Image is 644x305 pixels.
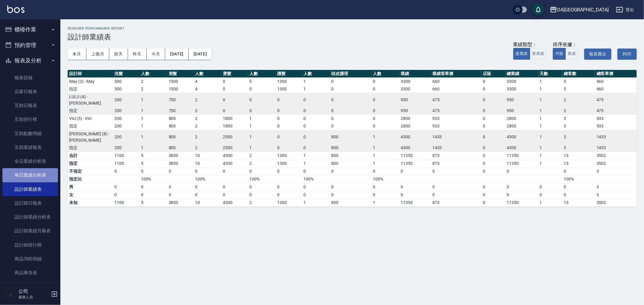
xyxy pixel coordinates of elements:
[113,144,139,152] td: 200
[431,70,481,78] th: 業績客單價
[562,152,595,159] td: 13
[139,115,167,122] td: 1
[302,175,330,183] td: 100%
[372,77,399,85] td: 0
[113,122,139,130] td: 200
[194,167,221,175] td: 0
[248,70,276,78] th: 人數
[248,159,276,167] td: 2
[7,5,24,13] img: Logo
[481,85,505,93] td: 0
[248,85,276,93] td: 0
[330,183,372,191] td: 0
[276,77,302,85] td: 1300
[399,77,431,85] td: 3300
[481,115,505,122] td: 0
[2,182,58,196] a: 設計師業績表
[128,49,147,60] button: 昨天
[505,107,538,115] td: 950
[562,85,595,93] td: 5
[139,175,167,183] td: 100%
[562,167,595,175] td: 0
[505,122,538,130] td: 2800
[481,70,505,78] th: 店販
[562,93,595,107] td: 2
[562,175,595,183] td: 100%
[165,49,188,60] button: [DATE]
[302,115,330,122] td: 0
[68,77,113,85] td: May (3) - May
[68,49,86,60] button: 本月
[399,115,431,122] td: 2800
[532,4,544,16] button: save
[530,48,547,60] button: 實業績
[2,85,58,99] a: 店家日報表
[167,130,194,144] td: 800
[276,115,302,122] td: 0
[538,159,562,167] td: 1
[431,77,481,85] td: 660
[372,144,399,152] td: 1
[372,93,399,107] td: 0
[562,77,595,85] td: 5
[113,130,139,144] td: 200
[330,115,372,122] td: 0
[399,152,431,159] td: 11350
[139,70,167,78] th: 人數
[276,152,302,159] td: 1300
[562,159,595,167] td: 13
[538,115,562,122] td: 1
[139,93,167,107] td: 1
[399,167,431,175] td: 0
[399,183,431,191] td: 0
[68,93,113,107] td: LULU (4) - [PERSON_NAME]
[167,115,194,122] td: 800
[481,107,505,115] td: 0
[167,183,194,191] td: 0
[194,175,221,183] td: 100%
[194,122,221,130] td: 2
[330,122,372,130] td: 0
[68,167,113,175] td: 不指定
[194,130,221,144] td: 2
[194,191,221,199] td: 0
[431,183,481,191] td: 0
[372,130,399,144] td: 1
[372,183,399,191] td: 0
[2,154,58,168] a: 全店業績分析表
[248,152,276,159] td: 2
[538,77,562,85] td: 1
[248,183,276,191] td: 0
[431,115,481,122] td: 933
[372,107,399,115] td: 0
[2,238,58,252] a: 設計師排行榜
[505,167,538,175] td: 0
[167,122,194,130] td: 800
[248,107,276,115] td: 0
[167,93,194,107] td: 750
[505,77,538,85] td: 3300
[221,107,248,115] td: 0
[399,130,431,144] td: 4300
[595,115,637,122] td: 933
[68,175,113,183] td: 指定比
[139,144,167,152] td: 1
[330,107,372,115] td: 0
[276,122,302,130] td: 0
[194,159,221,167] td: 10
[481,144,505,152] td: 0
[221,144,248,152] td: 2500
[68,70,637,207] table: a dense table
[330,167,372,175] td: 0
[221,167,248,175] td: 0
[68,70,113,78] th: 設計師
[431,167,481,175] td: 0
[538,144,562,152] td: 1
[372,115,399,122] td: 0
[372,70,399,78] th: 人數
[248,115,276,122] td: 1
[221,93,248,107] td: 0
[595,152,637,159] td: 3502
[553,42,578,48] div: 排序依據：
[276,85,302,93] td: 1300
